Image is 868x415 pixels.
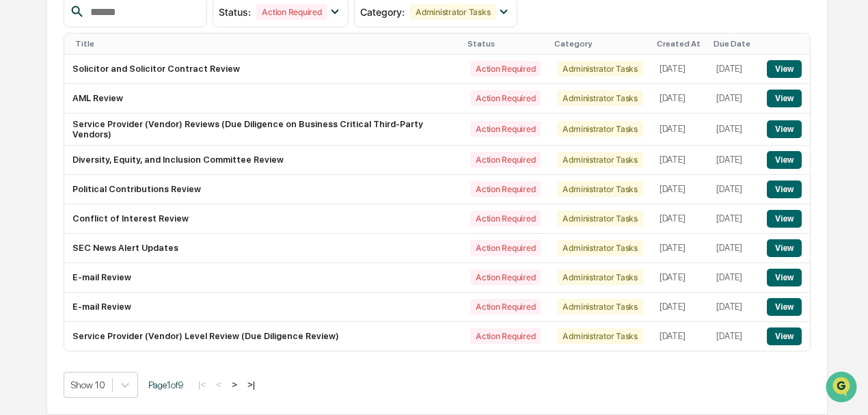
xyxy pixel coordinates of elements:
a: View [767,272,802,282]
div: 🖐️ [14,307,25,318]
div: Administrator Tasks [410,4,496,20]
div: Action Required [470,181,541,197]
div: Action Required [470,211,541,226]
span: Attestations [113,306,169,319]
td: [DATE] [708,55,759,84]
button: Start new chat [232,135,249,151]
td: [DATE] [651,263,709,293]
button: View [767,327,802,345]
button: >| [243,379,259,390]
div: Title [75,39,457,49]
div: Category [554,39,645,49]
a: Powered byPylon [96,313,165,324]
div: Due Date [714,39,753,49]
div: Action Required [470,269,541,285]
iframe: Open customer support [824,370,861,407]
td: Political Contributions Review [64,175,462,204]
a: View [767,155,802,165]
td: E-mail Review [64,293,462,322]
button: View [767,90,802,107]
div: 🗄️ [99,307,110,318]
img: 1746055101610-c473b297-6a78-478c-a979-82029cc54cd1 [14,131,38,155]
td: Service Provider (Vendor) Reviews (Due Diligence on Business Critical Third-Party Vendors) [64,113,462,146]
td: [DATE] [651,175,709,204]
td: E-mail Review [64,263,462,293]
a: View [767,243,802,253]
div: Administrator Tasks [557,90,642,106]
div: We're available if you need us! [62,144,188,155]
td: SEC News Alert Updates [64,234,462,263]
td: [DATE] [708,234,759,263]
button: View [767,120,802,138]
td: [DATE] [708,84,759,113]
div: Administrator Tasks [557,269,642,285]
div: Administrator Tasks [557,328,642,344]
div: Action Required [470,61,541,77]
div: Action Required [470,299,541,314]
td: [DATE] [708,263,759,293]
td: [DATE] [651,234,709,263]
a: View [767,184,802,194]
div: Administrator Tasks [557,240,642,256]
img: 8933085812038_c878075ebb4cc5468115_72.jpg [29,131,53,155]
img: Rachel Stanley [14,236,36,258]
a: View [767,64,802,74]
td: [DATE] [708,204,759,234]
div: Start new chat [62,131,224,144]
a: 🗄️Attestations [94,300,175,325]
span: • [113,212,118,223]
button: View [767,239,802,257]
td: [DATE] [651,113,709,146]
div: Administrator Tasks [557,299,642,314]
td: [DATE] [651,55,709,84]
span: [DATE] [121,249,149,260]
td: Diversity, Equity, and Inclusion Committee Review [64,146,462,175]
a: View [767,331,802,341]
div: Created At [657,39,703,49]
div: Action Required [470,121,541,137]
div: Action Required [256,4,327,20]
button: < [212,379,226,390]
button: View [767,60,802,78]
button: View [767,151,802,169]
td: [DATE] [651,146,709,175]
a: View [767,93,802,103]
a: View [767,124,802,134]
a: View [767,213,802,224]
img: Rachel Stanley [14,199,36,221]
span: [PERSON_NAME] [42,212,111,223]
div: Action Required [470,152,541,168]
button: View [767,210,802,228]
td: [DATE] [708,293,759,322]
button: View [767,269,802,286]
span: [DATE] [121,212,149,223]
button: View [767,298,802,316]
td: [DATE] [651,322,709,351]
td: [DATE] [708,113,759,146]
div: Administrator Tasks [557,121,642,137]
td: Service Provider (Vendor) Level Review (Due Diligence Review) [64,322,462,351]
div: Status [467,39,543,49]
td: Conflict of Interest Review [64,204,462,234]
span: Page 1 of 9 [148,379,184,390]
div: Action Required [470,240,541,256]
td: [DATE] [708,146,759,175]
td: [DATE] [708,175,759,204]
button: See all [212,175,249,191]
td: AML Review [64,84,462,113]
div: Administrator Tasks [557,181,642,197]
span: Category : [360,6,405,18]
img: Greenboard [14,14,41,41]
td: Solicitor and Solicitor Contract Review [64,55,462,84]
td: [DATE] [708,322,759,351]
span: • [113,249,118,260]
a: View [767,302,802,312]
div: Past conversations [14,178,92,189]
button: > [228,379,241,390]
span: Status : [219,6,251,18]
p: How can we help? [14,55,249,77]
div: Administrator Tasks [557,211,642,226]
span: Preclearance [27,306,88,319]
